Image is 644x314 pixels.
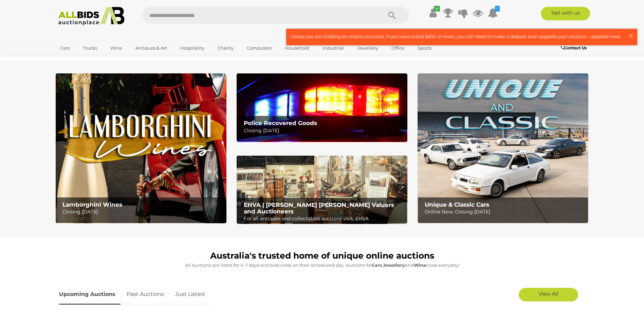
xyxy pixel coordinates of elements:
strong: Jewellery [383,262,405,268]
a: Wine [106,42,127,54]
a: Unique & Classic Cars Unique & Classic Cars Online Now, Closing [DATE] [418,73,588,223]
b: Police Recovered Goods [244,120,317,126]
a: [GEOGRAPHIC_DATA] [56,54,113,65]
b: EHVA | [PERSON_NAME] [PERSON_NAME] Valuers and Auctioneers [244,202,394,215]
img: Police Recovered Goods [237,73,407,142]
b: Contact Us [561,45,587,50]
a: Industrial [318,42,348,54]
h1: Australia's trusted home of unique online auctions [59,251,585,261]
p: All Auctions are listed for 4-7 days and bids close on their scheduled day. Auctions for , and cl... [59,261,585,269]
img: Unique & Classic Cars [418,73,588,223]
span: × [628,29,634,42]
i: 1 [495,6,500,12]
p: Closing [DATE] [244,126,404,135]
a: Antiques & Art [131,42,171,54]
a: Jewellery [353,42,383,54]
a: Sell with us [541,7,590,20]
a: Household [280,42,314,54]
a: Computers [242,42,276,54]
a: Cars [56,42,74,54]
img: EHVA | Evans Hastings Valuers and Auctioneers [237,156,407,224]
a: Police Recovered Goods Police Recovered Goods Closing [DATE] [237,73,407,142]
a: Office [387,42,409,54]
b: Unique & Classic Cars [425,201,489,208]
a: Upcoming Auctions [59,284,121,304]
b: Lamborghini Wines [62,201,122,208]
i: ✔ [434,6,440,12]
a: Just Listed [170,284,210,304]
p: Closing [DATE] [62,208,222,216]
a: Lamborghini Wines Lamborghini Wines Closing [DATE] [56,73,226,223]
a: Sports [413,42,436,54]
p: Online Now, Closing [DATE] [425,208,585,216]
a: Contact Us [561,44,588,52]
a: EHVA | Evans Hastings Valuers and Auctioneers EHVA | [PERSON_NAME] [PERSON_NAME] Valuers and Auct... [237,156,407,224]
a: Charity [213,42,238,54]
img: Allbids.com.au [55,7,128,25]
a: Trucks [78,42,102,54]
a: Past Auctions [122,284,169,304]
img: Lamborghini Wines [56,73,226,223]
a: ✔ [428,7,438,19]
button: Search [375,7,409,24]
a: View All [519,288,578,301]
span: View All [538,291,558,297]
strong: Cars [372,262,382,268]
a: Hospitality [176,42,209,54]
strong: Wine [414,262,426,268]
a: 1 [488,7,498,19]
p: For all antiques and collectables auctions visit: EHVA [244,214,404,223]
